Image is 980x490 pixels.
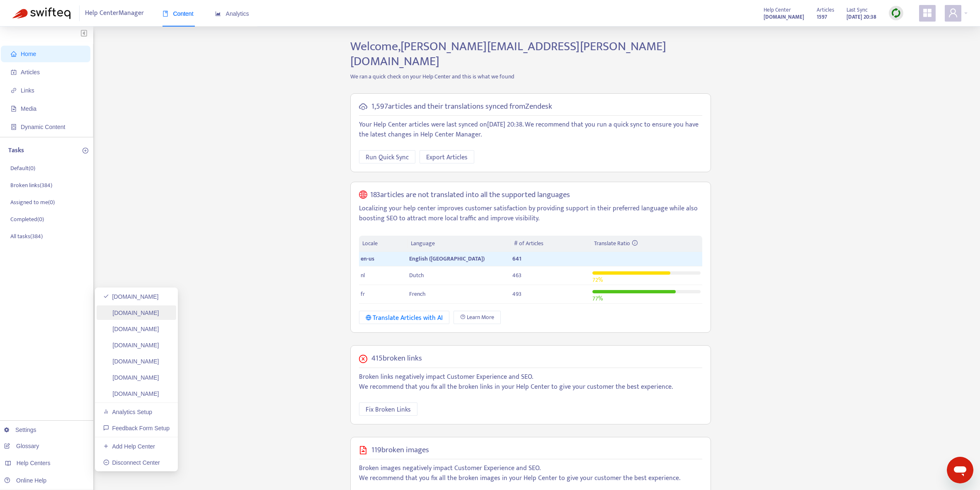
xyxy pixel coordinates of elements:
a: [DOMAIN_NAME] [103,374,159,381]
span: Run Quick Sync [366,152,409,163]
a: [DOMAIN_NAME] [103,358,159,365]
a: Feedback Form Setup [103,425,170,431]
p: Broken images negatively impact Customer Experience and SEO. We recommend that you fix all the br... [359,463,702,483]
p: We ran a quick check on your Help Center and this is what we found [344,72,717,81]
span: Links [21,87,34,94]
span: Articles [21,69,40,76]
span: 77 % [592,294,603,303]
span: plus-circle [82,148,88,154]
a: [DOMAIN_NAME] [103,293,159,300]
th: Locale [359,236,408,252]
span: Help Center Manager [85,5,144,21]
a: Analytics Setup [103,409,152,415]
a: [DOMAIN_NAME] [103,310,159,316]
a: Disconnect Center [103,459,160,466]
h5: 183 articles are not translated into all the supported languages [370,190,570,200]
p: Broken links ( 384 ) [10,181,52,190]
span: global [359,190,367,200]
button: Fix Broken Links [359,402,417,416]
span: Analytics [215,10,249,17]
span: 72 % [592,275,603,285]
h5: 1,597 articles and their translations synced from Zendesk [371,102,552,112]
a: [DOMAIN_NAME] [764,12,804,22]
strong: 1597 [817,12,827,22]
span: link [11,88,17,93]
th: Language [408,236,510,252]
span: close-circle [359,355,367,363]
a: Settings [4,427,36,433]
h5: 415 broken links [371,354,422,363]
button: Run Quick Sync [359,150,415,163]
p: Default ( 0 ) [10,164,35,173]
p: All tasks ( 384 ) [10,232,43,241]
p: Tasks [8,146,24,156]
div: Translate Articles with AI [366,313,443,323]
span: home [11,51,17,57]
img: sync.dc5367851b00ba804db3.png [891,8,901,18]
a: [DOMAIN_NAME] [103,342,159,349]
span: Home [21,51,36,57]
img: Swifteq [12,7,70,19]
a: [DOMAIN_NAME] [103,390,159,397]
a: Learn More [454,311,501,324]
p: Your Help Center articles were last synced on [DATE] 20:38 . We recommend that you run a quick sy... [359,120,702,140]
span: book [163,11,168,17]
span: Dutch [409,271,424,280]
span: file-image [359,446,367,454]
span: Last Sync [847,5,868,15]
a: [DOMAIN_NAME] [103,326,159,332]
button: Export Articles [420,150,474,163]
span: English ([GEOGRAPHIC_DATA]) [409,254,485,263]
span: user [948,8,958,18]
span: Media [21,105,36,112]
p: Broken links negatively impact Customer Experience and SEO. We recommend that you fix all the bro... [359,372,702,392]
span: Dynamic Content [21,124,65,130]
h5: 119 broken images [371,446,429,455]
span: nl [361,271,365,280]
iframe: Button to launch messaging window [947,457,973,483]
span: French [409,289,426,299]
p: Completed ( 0 ) [10,215,44,224]
span: 641 [512,254,522,263]
span: file-image [11,106,17,112]
span: Welcome, [PERSON_NAME][EMAIL_ADDRESS][PERSON_NAME][DOMAIN_NAME] [350,36,666,72]
span: Fix Broken Links [366,405,411,415]
a: Glossary [4,443,39,449]
a: Add Help Center [103,443,155,450]
span: Articles [817,5,834,15]
span: container [11,124,17,130]
span: cloud-sync [359,102,367,111]
th: # of Articles [511,236,591,252]
span: Help Centers [17,460,51,466]
span: fr [361,289,365,299]
span: appstore [922,8,932,18]
span: area-chart [215,11,221,17]
strong: [DATE] 20:38 [847,12,876,22]
span: Content [163,10,194,17]
span: 493 [512,289,522,299]
span: Help Center [764,5,791,15]
button: Translate Articles with AI [359,311,450,324]
p: Assigned to me ( 0 ) [10,198,55,207]
span: en-us [361,254,374,263]
span: Learn More [467,313,494,322]
a: Online Help [4,477,46,484]
span: 463 [512,271,522,280]
span: account-book [11,69,17,75]
p: Localizing your help center improves customer satisfaction by providing support in their preferre... [359,204,702,224]
span: Export Articles [426,152,468,163]
div: Translate Ratio [594,239,699,248]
